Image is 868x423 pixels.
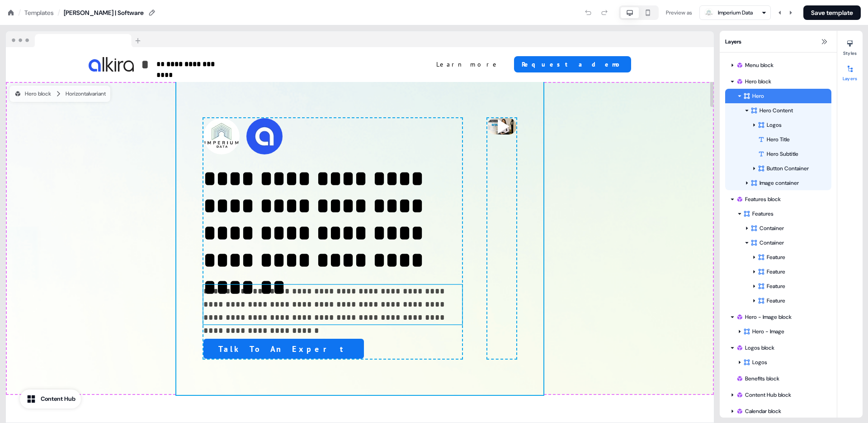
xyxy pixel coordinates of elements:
[363,56,631,72] div: Learn moreRequest a demo
[725,388,831,402] div: Content Hub block
[725,250,831,264] div: Feature
[743,358,828,367] div: Logos
[736,343,828,352] div: Logos block
[750,178,828,187] div: Image container
[736,407,828,416] div: Calendar block
[743,327,828,336] div: Hero - Image
[725,192,831,308] div: Features blockFeaturesContainerContainerFeatureFeatureFeatureFeature
[6,31,145,48] img: Browser topbar
[803,5,861,20] button: Save template
[725,103,831,176] div: Hero ContentLogosHero TitleHero SubtitleButton Container
[758,253,828,262] div: Feature
[24,8,54,17] a: Templates
[57,8,60,18] div: /
[725,279,831,293] div: Feature
[725,147,831,161] div: Hero Subtitle
[736,374,828,383] div: Benefits block
[89,57,134,71] img: Image
[725,324,831,339] div: Hero - Image
[725,176,831,190] div: Image container
[699,5,771,20] button: Imperium Data
[725,310,831,339] div: Hero - Image blockHero - Image
[666,8,692,17] div: Preview as
[750,106,828,115] div: Hero Content
[736,61,828,70] div: Menu block
[725,161,831,176] div: Button Container
[725,89,831,190] div: HeroHero ContentLogosHero TitleHero SubtitleButton ContainerImage container
[743,209,828,218] div: Features
[736,195,828,204] div: Features block
[758,149,831,159] div: Hero Subtitle
[514,56,631,72] button: Request a demo
[725,371,831,386] div: Benefits block
[758,267,828,276] div: Feature
[837,36,863,56] button: Styles
[718,8,753,17] div: Imperium Data
[725,221,831,236] div: Container
[725,404,831,418] div: Calendar block
[758,135,831,144] div: Hero Title
[725,236,831,308] div: ContainerFeatureFeatureFeatureFeature
[203,339,364,359] button: Talk To An Expert
[837,62,863,82] button: Layers
[18,8,21,18] div: /
[758,296,828,305] div: Feature
[725,58,831,72] div: Menu block
[758,164,828,173] div: Button Container
[725,74,831,190] div: Hero blockHeroHero ContentLogosHero TitleHero SubtitleButton ContainerImage container
[725,355,831,370] div: Logos
[725,118,831,132] div: Logos
[750,238,828,247] div: Container
[736,390,828,399] div: Content Hub block
[725,341,831,370] div: Logos blockLogos
[725,207,831,308] div: FeaturesContainerContainerFeatureFeatureFeatureFeature
[20,389,81,409] button: Content Hub
[725,264,831,279] div: Feature
[736,77,828,86] div: Hero block
[725,132,831,147] div: Hero Title
[743,91,828,101] div: Hero
[429,56,507,72] button: Learn more
[64,8,144,17] div: [PERSON_NAME] | Software
[720,31,837,53] div: Layers
[725,293,831,308] div: Feature
[750,224,828,233] div: Container
[736,312,828,322] div: Hero - Image block
[758,282,828,291] div: Feature
[14,89,51,98] div: Hero block
[203,339,462,359] div: Talk To An Expert
[758,120,828,130] div: Logos
[66,89,106,98] div: Horizontal variant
